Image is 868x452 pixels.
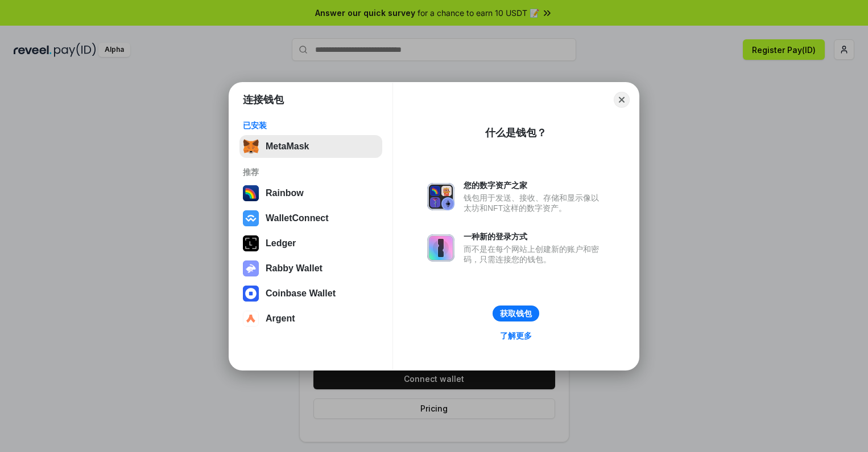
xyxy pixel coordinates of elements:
div: WalletConnect [266,213,329,223]
div: Rainbow [266,188,304,198]
h1: 连接钱包 [243,93,284,107]
button: Coinbase Wallet [239,282,382,305]
button: Rainbow [239,182,382,205]
div: 已安装 [243,120,379,131]
div: 推荐 [243,167,379,177]
div: 您的数字资产之家 [464,180,605,190]
button: WalletConnect [239,207,382,230]
div: 钱包用于发送、接收、存储和显示像以太坊和NFT这样的数字资产。 [464,193,605,213]
a: 了解更多 [493,328,539,343]
img: svg+xml,%3Csvg%20xmlns%3D%22http%3A%2F%2Fwww.w3.org%2F2000%2Fsvg%22%20width%3D%2228%22%20height%3... [243,235,259,251]
div: Argent [266,313,295,324]
div: 一种新的登录方式 [464,231,605,242]
button: MetaMask [239,135,382,158]
div: Rabby Wallet [266,263,323,274]
img: svg+xml,%3Csvg%20width%3D%2228%22%20height%3D%2228%22%20viewBox%3D%220%200%2028%2028%22%20fill%3D... [243,311,259,327]
div: Ledger [266,238,296,249]
button: Close [614,92,630,108]
button: Rabby Wallet [239,257,382,280]
div: MetaMask [266,141,309,152]
img: svg+xml,%3Csvg%20width%3D%2228%22%20height%3D%2228%22%20viewBox%3D%220%200%2028%2028%22%20fill%3D... [243,210,259,226]
div: 而不是在每个网站上创建新的账户和密码，只需连接您的钱包。 [464,244,605,264]
button: Ledger [239,232,382,255]
div: 了解更多 [500,331,532,341]
img: svg+xml,%3Csvg%20xmlns%3D%22http%3A%2F%2Fwww.w3.org%2F2000%2Fsvg%22%20fill%3D%22none%22%20viewBox... [243,260,259,276]
img: svg+xml,%3Csvg%20xmlns%3D%22http%3A%2F%2Fwww.w3.org%2F2000%2Fsvg%22%20fill%3D%22none%22%20viewBox... [427,234,454,262]
button: Argent [239,307,382,330]
div: 获取钱包 [500,308,532,319]
div: 什么是钱包？ [485,126,547,140]
img: svg+xml,%3Csvg%20fill%3D%22none%22%20height%3D%2233%22%20viewBox%3D%220%200%2035%2033%22%20width%... [243,139,259,154]
button: 获取钱包 [493,306,539,321]
img: svg+xml,%3Csvg%20xmlns%3D%22http%3A%2F%2Fwww.w3.org%2F2000%2Fsvg%22%20fill%3D%22none%22%20viewBox... [427,183,454,210]
img: svg+xml,%3Csvg%20width%3D%22120%22%20height%3D%22120%22%20viewBox%3D%220%200%20120%20120%22%20fil... [243,185,259,201]
div: Coinbase Wallet [266,288,336,299]
img: svg+xml,%3Csvg%20width%3D%2228%22%20height%3D%2228%22%20viewBox%3D%220%200%2028%2028%22%20fill%3D... [243,286,259,302]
